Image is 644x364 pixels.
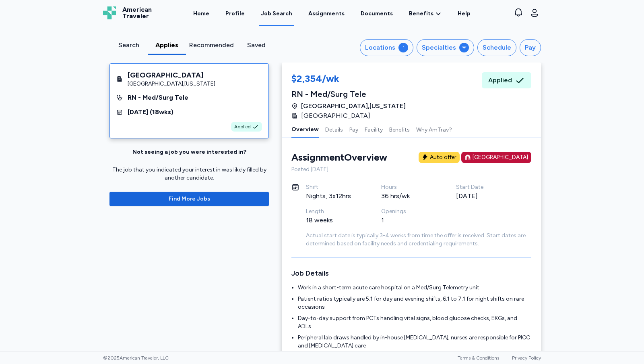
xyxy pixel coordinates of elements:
div: Recommended [189,40,234,50]
li: Day-to-day support from PCTs handling vital signs, blood glucose checks, EKGs, and ADLs [298,314,531,331]
span: Applied [234,123,251,130]
button: Pay [349,121,358,138]
button: Facility [365,121,383,138]
button: Find More Jobs [109,192,269,206]
li: Patient ratios typically are 5:1 for day and evening shifts, 6:1 to 7:1 for night shifts on rare ... [298,295,531,311]
div: Length [306,207,362,215]
button: Benefits [389,121,410,138]
div: Search [113,40,144,50]
button: Schedule [477,39,516,56]
div: Schedule [483,43,511,52]
button: Details [325,121,343,138]
div: Not seeing a job you were interested in? [132,148,246,156]
button: Specialties [417,39,474,56]
a: Privacy Policy [512,355,541,361]
div: Actual start date is typically 3-4 weeks from time the offer is received. Start dates are determi... [306,232,531,248]
span: [GEOGRAPHIC_DATA] [301,111,370,121]
span: Benefits [409,10,433,18]
div: Saved [240,40,272,50]
div: Locations [365,43,395,52]
div: 36 hrs/wk [381,191,437,201]
div: Start Date [456,183,512,191]
button: Overview [291,121,319,138]
div: Assignment Overview [291,151,387,164]
h3: Job Details [291,268,531,279]
div: [GEOGRAPHIC_DATA] [128,70,215,80]
span: [GEOGRAPHIC_DATA] , [US_STATE] [301,101,406,111]
div: Pay [525,43,536,52]
button: Pay [520,39,541,56]
div: Applies [151,40,183,50]
div: 1 [381,215,437,225]
button: Why AmTrav? [416,121,452,138]
div: Hours [381,183,437,191]
div: The job that you indicated your interest in was likely filled by another candidate. [109,166,269,182]
div: Nights, 3x12hrs [306,191,362,201]
li: Peripheral lab draws handled by in-house [MEDICAL_DATA]; nurses are responsible for PICC and [MED... [298,334,531,350]
span: Find More Jobs [169,195,210,203]
div: Posted [DATE] [291,165,531,174]
div: [GEOGRAPHIC_DATA] , [US_STATE] [128,80,215,88]
a: Terms & Conditions [458,355,499,361]
span: © 2025 American Traveler, LLC [103,355,169,361]
div: [DATE] ( 18 wks) [128,107,173,117]
div: RN - Med/Surg Tele [291,88,406,100]
div: RN - Med/Surg Tele [128,93,188,103]
div: 1 [398,43,408,52]
a: Job Search [259,1,294,26]
div: Openings [381,207,437,215]
li: Work in a short-term acute care hospital on a Med/Surg Telemetry unit [298,284,531,292]
div: [GEOGRAPHIC_DATA] [473,153,528,161]
div: Auto offer [430,153,456,161]
div: Job Search [261,10,292,18]
div: $2,354/wk [291,72,406,87]
div: Specialties [422,43,456,52]
div: 18 weeks [306,215,362,225]
img: Logo [103,6,116,19]
div: Shift [306,183,362,191]
div: [DATE] [456,191,512,201]
a: Benefits [409,10,442,18]
button: Locations1 [360,39,413,56]
span: Applied [488,75,512,85]
span: American Traveler [122,6,152,19]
